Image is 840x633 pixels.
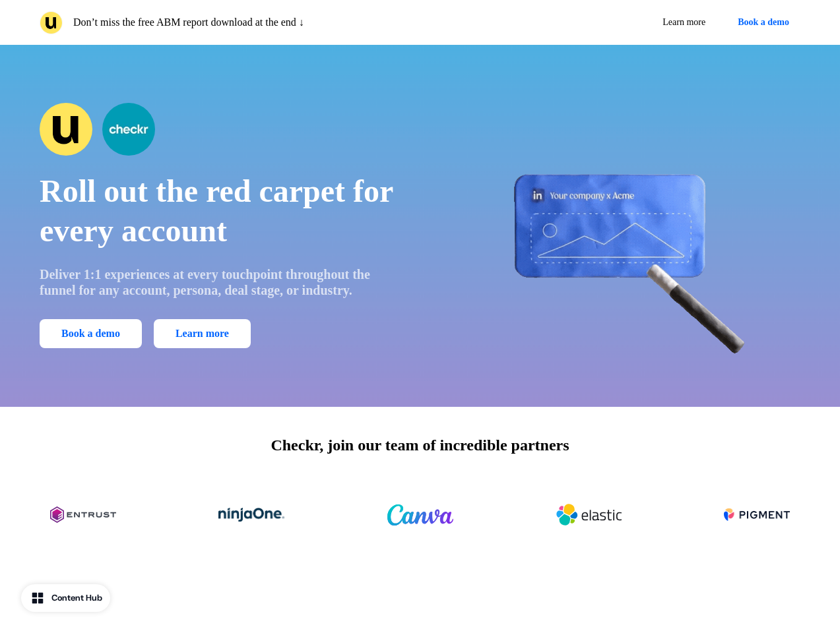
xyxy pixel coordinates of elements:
[727,11,800,34] button: Book a demo
[73,15,304,30] p: Don’t miss the free ABM report download at the end ↓
[271,433,569,457] p: Checkr, join our team of incredible partners
[51,591,102,605] div: Content Hub
[40,266,402,298] p: Deliver 1:1 experiences at every touchpoint throughout the funnel for any account, persona, deal ...
[154,319,251,348] a: Learn more
[40,173,393,248] span: Roll out the red carpet for every account
[40,319,142,348] button: Book a demo
[652,11,716,34] a: Learn more
[21,584,110,612] button: Content Hub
